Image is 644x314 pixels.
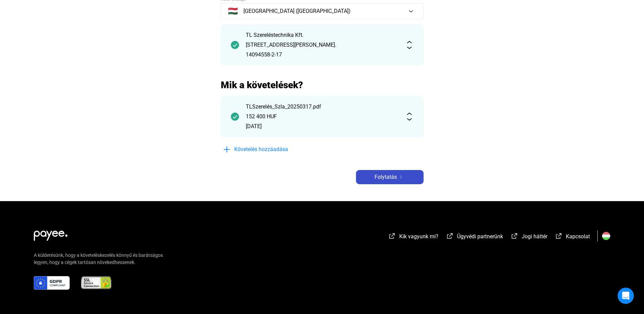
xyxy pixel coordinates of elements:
button: Folytatásarrow-right-white [356,170,424,184]
div: 14094558-2-17 [246,51,399,59]
h2: Mik a követelések? [221,79,424,91]
span: Követelés hozzáadása [234,145,288,153]
button: plus-blueKövetelés hozzáadása [221,142,322,156]
img: ssl [80,276,112,290]
span: Folytatás [375,173,397,181]
img: white-payee-white-dot.svg [34,227,68,241]
span: Kapcsolat [566,233,590,240]
img: plus-blue [223,145,231,153]
span: [GEOGRAPHIC_DATA] ([GEOGRAPHIC_DATA]) [243,7,351,15]
a: external-link-whiteÜgyvédi partnerünk [446,234,503,241]
img: expand [405,41,413,49]
span: Ügyvédi partnerünk [457,233,503,240]
button: 🇭🇺[GEOGRAPHIC_DATA] ([GEOGRAPHIC_DATA]) [221,3,424,19]
img: external-link-white [446,233,454,239]
img: checkmark-darker-green-circle [231,41,239,49]
img: expand [405,113,413,121]
img: external-link-white [388,233,396,239]
img: external-link-white [555,233,563,239]
div: 152 400 HUF [246,113,399,121]
div: [STREET_ADDRESS][PERSON_NAME]. [246,41,399,49]
img: gdpr [34,276,70,290]
span: 🇭🇺 [228,7,238,15]
div: [DATE] [246,122,399,130]
a: external-link-whiteKik vagyunk mi? [388,234,438,241]
img: arrow-right-white [397,175,405,179]
span: Jogi háttér [522,233,547,240]
div: Open Intercom Messenger [618,288,634,304]
img: checkmark-darker-green-circle [231,113,239,121]
div: TLSzerelés_Szla_20250317.pdf [246,103,399,111]
a: external-link-whiteKapcsolat [555,234,590,241]
img: HU.svg [602,232,610,240]
img: external-link-white [510,233,519,239]
a: external-link-whiteJogi háttér [510,234,547,241]
span: Kik vagyunk mi? [399,233,438,240]
div: TL Szereléstechnika Kft. [246,31,399,39]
